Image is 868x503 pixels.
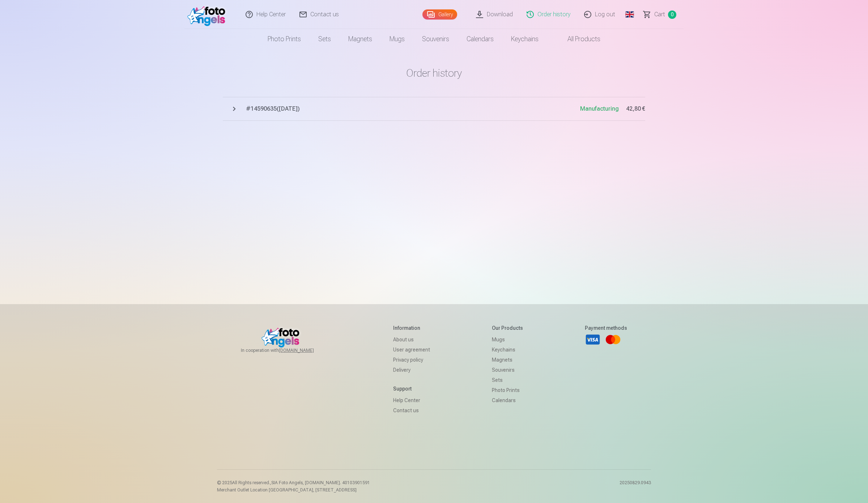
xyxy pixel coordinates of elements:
[393,405,430,415] a: Contact us
[217,480,370,486] p: © 2025 All Rights reserved. ,
[492,345,523,355] a: Keychains
[620,480,651,493] p: 20250829.0943
[413,29,458,49] a: Souvenirs
[279,348,331,353] a: [DOMAIN_NAME]
[259,29,310,49] a: Photo prints
[422,9,457,20] a: Gallery
[492,334,523,345] a: Mugs
[492,365,523,375] a: Souvenirs
[626,105,645,113] span: 42,80 €
[492,324,523,332] h5: Our products
[605,332,621,348] a: Mastercard
[217,487,370,493] p: Merchant Outlet Location [GEOGRAPHIC_DATA], [STREET_ADDRESS]
[393,334,430,345] a: About us
[393,345,430,355] a: User agreement
[271,480,370,485] span: SIA Foto Angels, [DOMAIN_NAME]. 40103901591
[381,29,413,49] a: Mugs
[223,67,645,80] h1: Order history
[547,29,609,49] a: All products
[492,355,523,365] a: Magnets
[393,355,430,365] a: Privacy policy
[340,29,381,49] a: Magnets
[241,348,331,353] span: In cooperation with
[668,10,676,19] span: 0
[580,105,619,112] span: Manufacturing
[502,29,547,49] a: Keychains
[187,3,229,26] img: /fa1
[393,385,430,392] h5: Support
[310,29,340,49] a: Sets
[492,395,523,405] a: Calendars
[585,324,627,332] h5: Payment methods
[492,385,523,395] a: Photo prints
[585,332,601,348] a: Visa
[492,375,523,385] a: Sets
[654,10,665,19] span: Сart
[393,365,430,375] a: Delivery
[458,29,502,49] a: Calendars
[223,97,645,121] button: #14590635([DATE])Manufacturing42,80 €
[393,395,430,405] a: Help Center
[246,105,580,113] span: # 14590635 ( [DATE] )
[393,324,430,332] h5: Information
